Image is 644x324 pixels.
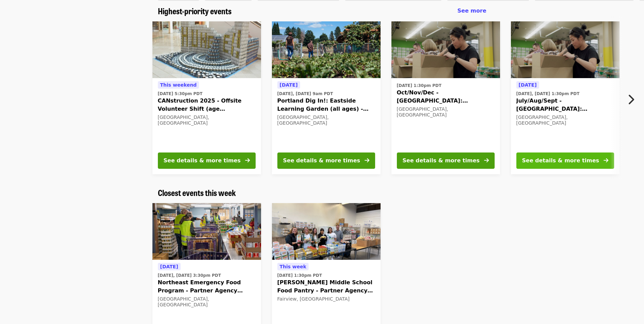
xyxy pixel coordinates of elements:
[158,272,221,278] time: [DATE], [DATE] 3:30pm PDT
[511,21,620,174] a: See details for "July/Aug/Sept - Portland: Repack/Sort (age 8+)"
[280,264,307,269] span: This week
[158,97,256,113] span: CANstruction 2025 - Offsite Volunteer Shift (age [DEMOGRAPHIC_DATA]+)
[272,21,381,174] a: See details for "Portland Dig In!: Eastside Learning Garden (all ages) - Aug/Sept/Oct"
[622,90,644,109] button: Next item
[160,264,178,269] span: [DATE]
[158,91,203,97] time: [DATE] 5:30pm PDT
[158,6,232,16] a: Highest-priority events
[158,188,236,198] a: Closest events this week
[158,152,256,169] button: See details & more times
[516,114,614,126] div: [GEOGRAPHIC_DATA], [GEOGRAPHIC_DATA]
[283,157,360,165] div: See details & more times
[457,7,486,15] a: See more
[516,97,614,113] span: July/Aug/Sept - [GEOGRAPHIC_DATA]: Repack/Sort (age [DEMOGRAPHIC_DATA]+)
[158,278,256,295] span: Northeast Emergency Food Program - Partner Agency Support
[522,157,599,165] div: See details & more times
[152,188,492,198] div: Closest events this week
[604,157,608,164] i: arrow-right icon
[152,21,261,174] a: See details for "CANstruction 2025 - Offsite Volunteer Shift (age 16+)"
[152,203,261,260] img: Northeast Emergency Food Program - Partner Agency Support organized by Oregon Food Bank
[403,157,480,165] div: See details & more times
[397,83,442,89] time: [DATE] 1:30pm PDT
[158,296,256,308] div: [GEOGRAPHIC_DATA], [GEOGRAPHIC_DATA]
[516,91,579,97] time: [DATE], [DATE] 1:30pm PDT
[158,186,236,198] span: Closest events this week
[484,157,489,164] i: arrow-right icon
[519,82,537,88] span: [DATE]
[627,93,634,106] i: chevron-right icon
[160,82,197,88] span: This weekend
[152,21,261,78] img: CANstruction 2025 - Offsite Volunteer Shift (age 16+) organized by Oregon Food Bank
[397,152,495,169] button: See details & more times
[397,106,495,118] div: [GEOGRAPHIC_DATA], [GEOGRAPHIC_DATA]
[277,296,375,302] div: Fairview, [GEOGRAPHIC_DATA]
[277,272,322,278] time: [DATE] 1:30pm PDT
[365,157,369,164] i: arrow-right icon
[277,114,375,126] div: [GEOGRAPHIC_DATA], [GEOGRAPHIC_DATA]
[277,97,375,113] span: Portland Dig In!: Eastside Learning Garden (all ages) - Aug/Sept/Oct
[280,82,298,88] span: [DATE]
[277,152,375,169] button: See details & more times
[391,21,500,174] a: See details for "Oct/Nov/Dec - Portland: Repack/Sort (age 8+)"
[272,203,381,260] img: Reynolds Middle School Food Pantry - Partner Agency Support organized by Oregon Food Bank
[272,21,381,78] img: Portland Dig In!: Eastside Learning Garden (all ages) - Aug/Sept/Oct organized by Oregon Food Bank
[158,5,232,17] span: Highest-priority events
[158,114,256,126] div: [GEOGRAPHIC_DATA], [GEOGRAPHIC_DATA]
[277,278,375,295] span: [PERSON_NAME] Middle School Food Pantry - Partner Agency Support
[164,157,241,165] div: See details & more times
[516,152,614,169] button: See details & more times
[391,21,500,78] img: Oct/Nov/Dec - Portland: Repack/Sort (age 8+) organized by Oregon Food Bank
[245,157,250,164] i: arrow-right icon
[152,6,492,16] div: Highest-priority events
[457,7,486,14] span: See more
[397,89,495,105] span: Oct/Nov/Dec - [GEOGRAPHIC_DATA]: Repack/Sort (age [DEMOGRAPHIC_DATA]+)
[277,91,333,97] time: [DATE], [DATE] 9am PDT
[511,21,620,78] img: July/Aug/Sept - Portland: Repack/Sort (age 8+) organized by Oregon Food Bank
